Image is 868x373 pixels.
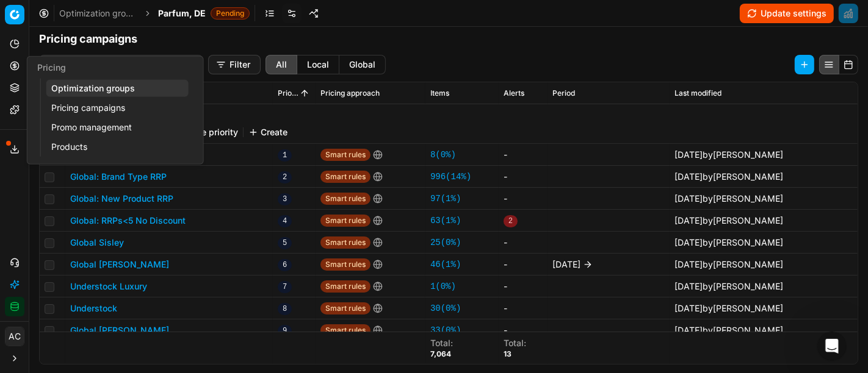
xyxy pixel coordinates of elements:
[70,258,169,271] button: Global [PERSON_NAME]
[5,327,24,346] button: AC
[817,332,847,361] iframe: Intercom live chat
[59,7,250,20] nav: breadcrumb
[430,337,453,349] div: Total :
[675,302,783,314] div: by [PERSON_NAME]
[430,258,461,271] a: 46(1%)
[278,215,292,227] span: 4
[675,215,703,226] span: [DATE]
[504,349,526,359] div: 13
[430,193,461,205] a: 97(1%)
[158,7,250,20] span: Parfum, DEPending
[278,149,292,162] span: 1
[504,88,524,98] span: Alerts
[339,55,386,74] button: global
[320,324,371,336] span: Smart rules
[430,88,449,98] span: Items
[430,171,471,183] a: 996(14%)
[675,193,703,204] span: [DATE]
[675,237,703,247] span: [DATE]
[675,149,783,161] div: by [PERSON_NAME]
[320,302,371,314] span: Smart rules
[70,236,124,249] button: Global Sisley
[430,280,456,293] a: 1(0%)
[499,232,548,254] td: -
[552,88,575,98] span: Period
[675,149,703,160] span: [DATE]
[70,302,117,314] button: Understock
[46,80,189,97] a: Optimization groups
[208,55,261,74] button: Filter
[675,171,703,182] span: [DATE]
[675,281,703,291] span: [DATE]
[266,55,297,74] button: all
[29,30,868,48] h1: Pricing campaigns
[430,215,461,227] a: 63(1%)
[320,149,371,161] span: Smart rules
[430,324,461,336] a: 33(0%)
[552,258,580,271] span: [DATE]
[499,254,548,275] td: -
[675,215,783,227] div: by [PERSON_NAME]
[278,193,292,205] span: 3
[158,7,206,20] span: Parfum, DE
[499,297,548,319] td: -
[320,236,371,249] span: Smart rules
[320,215,371,227] span: Smart rules
[70,215,186,227] button: Global: RRPs<5 No Discount
[675,88,722,98] span: Last modified
[675,324,783,336] div: by [PERSON_NAME]
[499,166,548,188] td: -
[675,325,703,335] span: [DATE]
[430,349,453,359] div: 7,064
[278,325,292,337] span: 9
[46,119,189,136] a: Promo management
[70,280,147,293] button: Understock Luxury
[675,259,703,269] span: [DATE]
[278,237,292,249] span: 5
[675,280,783,293] div: by [PERSON_NAME]
[46,99,189,116] a: Pricing campaigns
[675,236,783,249] div: by [PERSON_NAME]
[59,7,137,20] a: Optimization groups
[499,275,548,297] td: -
[211,7,250,20] span: Pending
[499,319,548,341] td: -
[297,55,339,74] button: local
[5,327,24,346] span: AC
[499,144,548,166] td: -
[504,337,526,349] div: Total :
[320,171,371,183] span: Smart rules
[430,236,461,249] a: 25(0%)
[430,302,461,314] a: 30(0%)
[278,88,298,98] span: Priority
[46,138,189,155] a: Products
[504,215,518,227] span: 2
[320,88,380,98] span: Pricing approach
[278,303,292,315] span: 8
[37,62,66,73] span: Pricing
[70,171,167,183] button: Global: Brand Type RRP
[430,149,456,161] a: 8(0%)
[320,193,371,205] span: Smart rules
[675,303,703,313] span: [DATE]
[320,258,371,271] span: Smart rules
[675,258,783,271] div: by [PERSON_NAME]
[248,126,288,138] button: Create
[278,171,292,183] span: 2
[298,87,311,99] button: Sorted by Priority ascending
[70,324,169,336] button: Global [PERSON_NAME]
[278,259,292,271] span: 6
[278,281,292,293] span: 7
[740,4,834,23] button: Update settings
[320,280,371,293] span: Smart rules
[70,193,173,205] button: Global: New Product RRP
[675,171,783,183] div: by [PERSON_NAME]
[499,188,548,210] td: -
[675,193,783,205] div: by [PERSON_NAME]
